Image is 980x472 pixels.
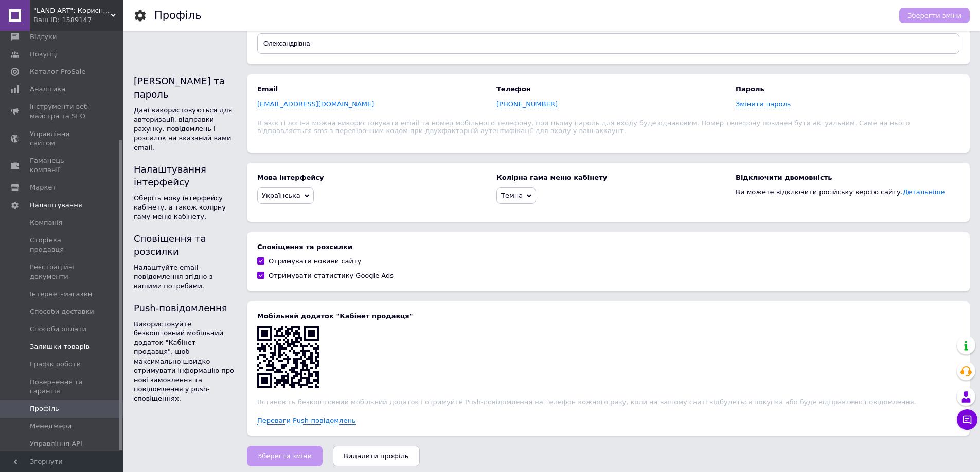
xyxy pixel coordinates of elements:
[333,446,420,466] button: Видалити профіль
[30,156,95,175] span: Гаманець компанії
[257,312,959,321] b: Мобільний додаток "Кабінет продавця"
[736,174,832,181] span: Відключити двомовність
[30,32,57,42] span: Відгуки
[134,194,237,222] div: Оберіть мову інтерфейсу кабінету, а також колірну гаму меню кабінету.
[30,360,81,369] span: Графік роботи
[957,409,977,430] button: Чат з покупцем
[30,218,62,228] span: Компанія
[269,271,394,280] div: Отримувати статистику Google Ads
[30,325,86,334] span: Способи оплати
[134,232,237,258] div: Сповіщення та розсилки
[30,404,59,413] span: Профіль
[30,201,82,210] span: Налаштування
[30,102,95,121] span: Інструменти веб-майстра та SEO
[257,100,374,108] span: [EMAIL_ADDRESS][DOMAIN_NAME]
[501,192,523,199] span: Темна
[30,129,95,148] span: Управління сайтом
[30,290,92,299] span: Інтернет-магазин
[134,74,237,100] div: [PERSON_NAME] та пароль
[134,301,237,314] div: Push-повідомлення
[30,67,85,77] span: Каталог ProSale
[269,257,361,266] div: Отримувати новини сайту
[736,85,959,94] b: Пароль
[257,417,356,425] span: Переваги Push-повідомлень
[30,422,72,431] span: Менеджери
[736,188,945,196] span: Ви можете відключити російську версію сайту.
[257,398,959,406] div: Встановіть безкоштовний мобільний додаток і отримуйте Push-повідомлення на телефон кожного разу, ...
[262,192,300,199] span: Українська
[30,85,65,94] span: Аналітика
[496,85,720,94] b: Телефон
[257,242,959,252] b: Сповіщення та розсилки
[903,188,945,196] a: Детальніше
[344,452,409,460] span: Видалити профіль
[257,173,481,182] b: Мова інтерфейсу
[30,262,95,281] span: Реєстраційні документи
[33,15,123,25] div: Ваш ID: 1589147
[154,9,202,22] h1: Профіль
[33,6,111,15] span: "LAND ART": Корисні товари для вашого будинку та саду!
[134,163,237,188] div: Налаштування інтерфейсу
[134,319,237,404] div: Використовуйте безкоштовний мобільний додаток "Кабінет продавця", щоб максимально швидко отримува...
[496,173,720,182] b: Колірна гама меню кабінету
[30,439,95,458] span: Управління API-токенами
[30,342,90,351] span: Залишки товарів
[134,106,237,153] div: Дані використовуються для авторизації, відправки рахунку, повідомлень і розсилок на вказаний вами...
[736,100,791,108] span: Змінити пароль
[257,119,959,135] div: В якості логіна можна використовувати email та номер мобільного телефону, при цьому пароль для вх...
[30,307,94,316] span: Способи доставки
[30,236,95,254] span: Сторінка продавця
[134,263,237,291] div: Налаштуйте email-повідомлення згідно з вашими потребами.
[257,85,481,94] b: Email
[30,183,56,192] span: Маркет
[30,377,95,396] span: Повернення та гарантія
[30,50,58,59] span: Покупці
[496,100,558,108] span: [PHONE_NUMBER]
